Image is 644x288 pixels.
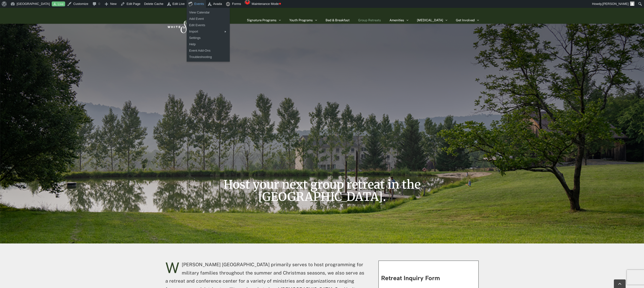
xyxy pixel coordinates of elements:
[165,15,222,38] img: White Sulphur Springs Logo
[289,19,313,22] span: Youth Programs
[247,8,479,32] nav: Main Menu Sticky
[326,8,350,32] a: Bed & Breakfast
[187,16,230,22] a: Add Event
[456,19,475,22] span: Get Involved
[289,8,317,32] a: Youth Programs
[326,19,350,22] span: Bed & Breakfast
[187,54,230,60] a: Troubleshooting
[52,1,65,7] a: Live
[358,8,381,32] a: Group Retreats
[187,22,230,28] a: Edit Events
[358,19,381,22] span: Group Retreats
[389,19,404,22] span: Amenities
[187,35,230,41] a: Settings
[417,19,443,22] span: [MEDICAL_DATA]
[381,274,440,282] span: Retreat Inquiry Form
[187,28,230,35] a: Import
[187,41,230,47] a: Help
[165,262,179,274] span: W
[456,8,479,32] a: Get Involved
[187,47,230,54] a: Event Add-Ons
[417,8,447,32] a: [MEDICAL_DATA]
[223,177,421,204] span: Host your next group retreat in the [GEOGRAPHIC_DATA].
[187,9,230,16] a: View Calendar
[247,19,277,22] span: Signature Programs
[247,8,281,32] a: Signature Programs
[389,8,408,32] a: Amenities
[602,2,629,6] span: [PERSON_NAME]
